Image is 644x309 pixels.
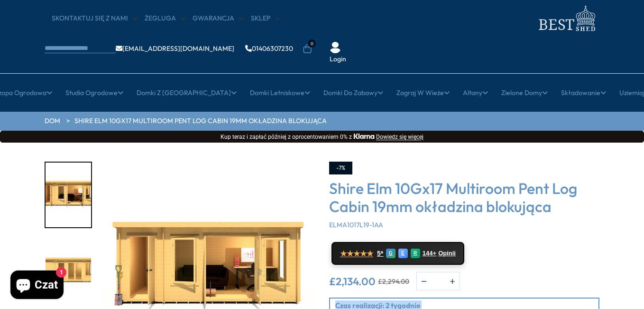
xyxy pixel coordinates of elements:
[561,88,600,97] font: Składowanie
[145,14,185,23] a: Żegluga
[423,250,436,257] span: 144+
[8,270,66,301] inbox-online-store-chat: Shopify online store chat
[501,88,542,97] font: Zielone domy
[330,42,341,53] img: Ikona użytkownika
[398,249,408,258] div: E
[533,3,599,34] img: logo
[378,278,409,285] del: £2,294.00
[303,44,312,54] a: 0
[463,88,482,97] font: Altany
[329,221,383,229] span: ELMA1017L19-1AA
[65,88,118,97] font: Studia ogrodowe
[438,250,456,257] span: Opinii
[251,14,280,23] a: Sklep
[329,179,599,216] h3: Shire Elm 10Gx17 Multiroom Pent Log Cabin 19mm okładzina blokująca
[501,81,548,105] a: Zielone domy
[411,249,420,258] div: R
[330,55,346,64] a: Login
[396,81,450,105] a: Zagraj w wieże
[308,39,316,48] span: 0
[65,81,123,105] a: Studia ogrodowe
[561,81,606,105] a: Składowanie
[250,88,304,97] font: Domki letniskowe
[116,45,234,52] a: [EMAIL_ADDRESS][DOMAIN_NAME]
[323,88,377,97] font: Domki do zabawy
[340,249,373,258] span: ★★★★★
[331,242,464,265] a: ★★★★★ 5* G E R 144+ Opinii
[323,81,383,105] a: Domki do zabawy
[250,81,310,105] a: Domki letniskowe
[46,236,91,301] img: Elm2990x50909_9x16_8000_578f2222-942b-4b45-bcfa-3677885ef887_200x200.jpg
[137,88,231,97] font: Domki z [GEOGRAPHIC_DATA]
[52,14,138,23] a: SKONTAKTUJ SIĘ Z NAMI
[122,44,234,53] font: [EMAIL_ADDRESS][DOMAIN_NAME]
[45,162,92,228] div: 1 / 10
[193,14,244,23] a: Gwarancja
[463,81,488,105] a: Altany
[245,45,293,52] a: 01406307230
[46,163,91,227] img: Elm2990x50909_9x16_8000LIFESTYLE_ebb03b52-3ad0-433a-96f0-8190fa0c79cb_200x200.jpg
[252,44,293,53] font: 01406307230
[386,249,396,258] div: G
[74,116,327,126] a: Shire Elm 10Gx17 Multiroom Pent Log Cabin 19mm okładzina blokująca
[137,81,237,105] a: Domki z [GEOGRAPHIC_DATA]
[329,162,352,174] div: -7%
[45,116,60,126] a: DOM
[329,276,376,287] ins: £2,134.00
[396,88,444,97] font: Zagraj w wieże
[45,235,92,302] div: 2 / 10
